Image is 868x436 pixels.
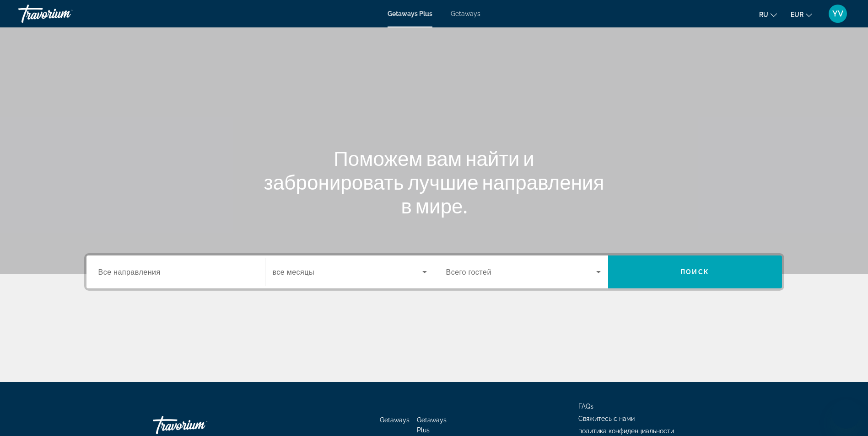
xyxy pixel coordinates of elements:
a: политика конфиденциальности [578,427,674,435]
button: Change language [759,8,777,21]
iframe: Schaltfläche zum Öffnen des Messaging-Fensters [831,399,861,429]
a: Getaways [380,416,410,424]
a: Getaways Plus [388,10,432,17]
a: Getaways [451,10,480,17]
input: Select destination [98,267,253,278]
span: Всего гостей [446,268,491,276]
span: ru [759,11,768,18]
span: Поиск [680,268,709,276]
a: FAQs [578,403,593,410]
h1: Поможем вам найти и забронировать лучшие направления в мире. [263,146,606,218]
a: Travorium [18,2,110,26]
a: Getaways Plus [417,416,447,434]
span: Все направления [98,267,161,276]
button: Change currency [791,8,812,21]
div: Search widget [86,255,782,288]
span: YV [832,9,843,18]
button: User Menu [826,4,850,23]
span: все месяцы [273,268,314,276]
a: Свяжитесь с нами [578,415,635,422]
button: Search [608,255,782,288]
span: EUR [791,11,803,18]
